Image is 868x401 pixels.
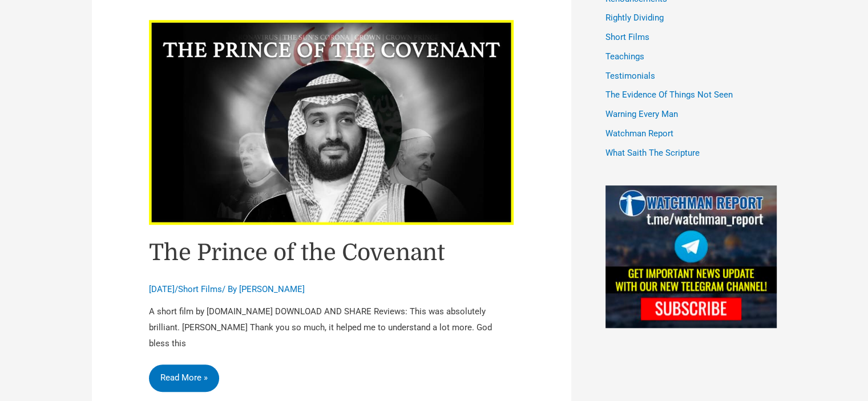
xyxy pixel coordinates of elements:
[605,109,678,119] a: Warning Every Man
[149,117,514,127] a: Read: The Prince of the Covenant
[149,283,514,296] div: / / By
[605,128,673,139] a: Watchman Report
[605,32,649,42] a: Short Films
[178,284,222,294] a: Short Films
[149,284,175,294] span: [DATE]
[605,13,664,23] a: Rightly Dividing
[149,304,514,352] p: A short film by [DOMAIN_NAME] DOWNLOAD AND SHARE Reviews: This was absolutely brilliant. [PERSON_...
[605,71,655,81] a: Testimonials
[605,51,644,62] a: Teachings
[149,364,219,392] a: Read More »
[605,90,733,100] a: The Evidence Of Things Not Seen
[149,240,445,266] a: The Prince of the Covenant
[239,284,305,294] a: [PERSON_NAME]
[605,148,700,158] a: What Saith The Scripture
